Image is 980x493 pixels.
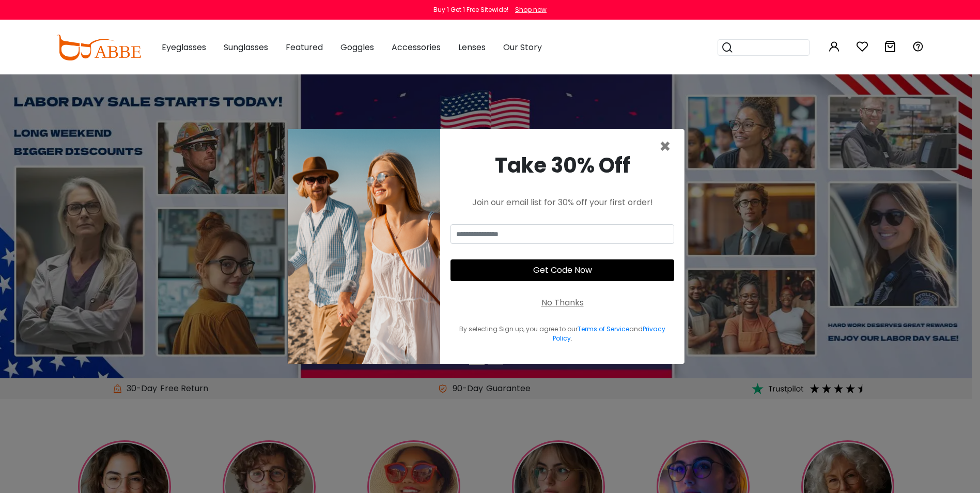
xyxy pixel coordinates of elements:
img: abbeglasses.com [56,35,141,60]
span: Our Story [503,41,542,53]
div: By selecting Sign up, you agree to our and . [450,325,674,343]
span: Sunglasses [224,41,268,53]
div: Join our email list for 30% off your first order! [450,196,674,209]
span: Lenses [458,41,486,53]
img: welcome [288,129,440,364]
span: × [659,133,671,160]
a: Privacy Policy [553,325,666,343]
span: Eyeglasses [162,41,206,53]
div: No Thanks [541,297,584,309]
div: Shop now [515,5,547,14]
div: Buy 1 Get 1 Free Sitewide! [433,5,508,14]
button: Close [659,137,671,156]
span: Featured [286,41,323,53]
div: Take 30% Off [450,150,674,181]
a: Terms of Service [578,325,629,333]
span: Goggles [340,41,374,53]
a: Shop now [510,5,547,14]
span: Accessories [392,41,441,53]
button: Get Code Now [450,259,674,281]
